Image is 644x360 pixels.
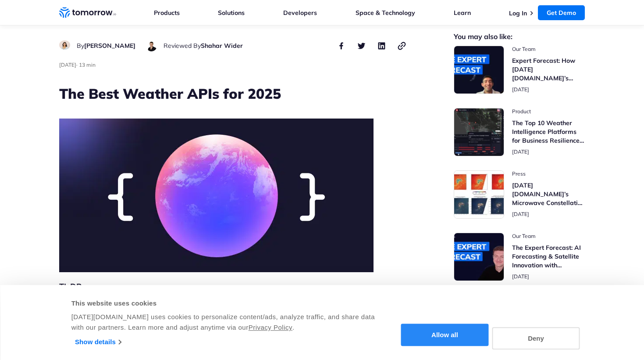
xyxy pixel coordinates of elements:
h2: You may also like: [454,33,585,40]
h3: The Top 10 Weather Intelligence Platforms for Business Resilience in [DATE] [512,119,585,145]
span: publish date [512,148,529,155]
span: By [77,42,84,50]
button: share this post on facebook [336,40,347,51]
h2: TL;DR: [59,281,407,293]
span: publish date [59,61,76,68]
span: Reviewed By [164,42,201,50]
a: Log In [509,9,527,17]
span: post catecory [512,233,585,240]
div: author name [77,40,135,51]
a: Developers [283,9,317,17]
button: Deny [492,327,580,349]
a: Read Expert Forecast: How Tomorrow.io’s Microwave Sounders Are Revolutionizing Hurricane Monitoring [454,46,585,94]
a: Learn [454,9,471,17]
span: publish date [512,211,529,217]
h3: [DATE][DOMAIN_NAME]’s Microwave Constellation Ready To Help This Hurricane Season [512,181,585,207]
button: Allow all [401,324,489,346]
span: publish date [512,273,529,280]
h3: Expert Forecast: How [DATE][DOMAIN_NAME]’s Microwave Sounders Are Revolutionizing Hurricane Monit... [512,56,585,83]
img: Ruth Favela [59,40,70,50]
a: Privacy Policy [249,324,292,331]
a: Products [154,9,180,17]
span: post catecory [512,108,585,115]
h1: The Best Weather APIs for 2025 [59,84,407,103]
img: Shahar Wider [146,40,157,51]
span: post catecory [512,46,585,53]
a: Read The Expert Forecast: AI Forecasting & Satellite Innovation with Randy Chase [454,233,585,281]
div: [DATE][DOMAIN_NAME] uses cookies to personalize content/ads, analyze traffic, and share data with... [71,312,386,333]
span: · [76,61,78,68]
h3: The Expert Forecast: AI Forecasting & Satellite Innovation with [PERSON_NAME] [512,243,585,270]
span: Estimated reading time [79,61,96,68]
a: Get Demo [538,5,585,20]
a: Space & Technology [356,9,415,17]
a: Show details [75,335,121,349]
a: Solutions [218,9,245,17]
div: This website uses cookies [71,298,386,309]
span: post catecory [512,170,585,177]
span: publish date [512,86,529,93]
button: share this post on twitter [356,40,367,51]
a: Read Tomorrow.io’s Microwave Constellation Ready To Help This Hurricane Season [454,170,585,219]
button: copy link to clipboard [397,40,407,51]
button: share this post on linkedin [377,40,387,51]
div: author name [164,40,243,51]
a: Read The Top 10 Weather Intelligence Platforms for Business Resilience in 2025 [454,108,585,156]
a: Home link [59,6,116,19]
